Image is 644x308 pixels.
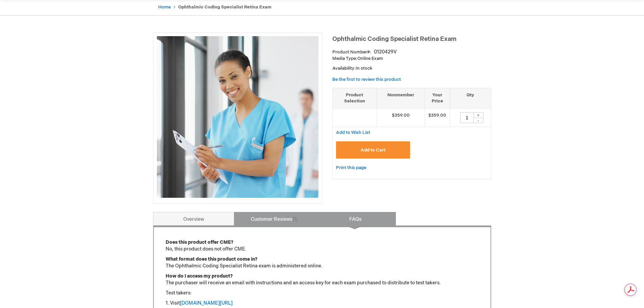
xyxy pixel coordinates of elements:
[425,108,450,127] td: $359.00
[166,300,479,307] p: 1. Visit
[361,147,385,153] span: Add to Cart
[166,256,257,262] strong: What format does this product come in?
[180,300,233,306] a: [DOMAIN_NAME][URL]
[315,212,396,226] a: FAQs
[166,273,233,279] strong: How do I access my product?
[153,212,234,226] a: Overview
[166,290,479,297] p: Test takers:
[332,55,491,62] p: Online Exam
[336,130,370,135] span: Add to Wish List
[332,65,491,72] p: Availability:
[332,77,401,82] a: Be the first to review this product
[425,88,450,108] th: Your Price
[377,108,425,127] td: $359.00
[460,112,474,123] input: Qty
[473,118,483,123] div: -
[332,49,371,55] strong: Product Number
[450,88,491,108] th: Qty
[166,239,233,245] strong: Does this product offer CME?
[166,273,479,286] p: The purchaser will receive an email with instructions and an access key for each exam purchased t...
[374,49,397,55] div: 0120429V
[336,129,370,135] a: Add to Wish List
[332,35,456,43] span: Ophthalmic Coding Specialist Retina Exam
[158,4,171,10] a: Home
[166,256,479,269] p: The Ophthalmic Coding Specialist Retina exam is administered online.
[333,88,377,108] th: Product Selection
[336,141,410,159] button: Add to Cart
[234,212,315,226] a: Customer Reviews1
[157,36,318,198] img: Ophthalmic Coding Specialist Retina Exam
[166,239,479,253] p: No, this product does not offer CME.
[336,164,366,172] a: Print this page
[377,88,425,108] th: Nonmember
[178,4,271,10] strong: Ophthalmic Coding Specialist Retina Exam
[356,66,372,71] span: In stock
[332,56,357,61] strong: Media Type:
[292,216,298,222] span: 1
[473,112,483,118] div: +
